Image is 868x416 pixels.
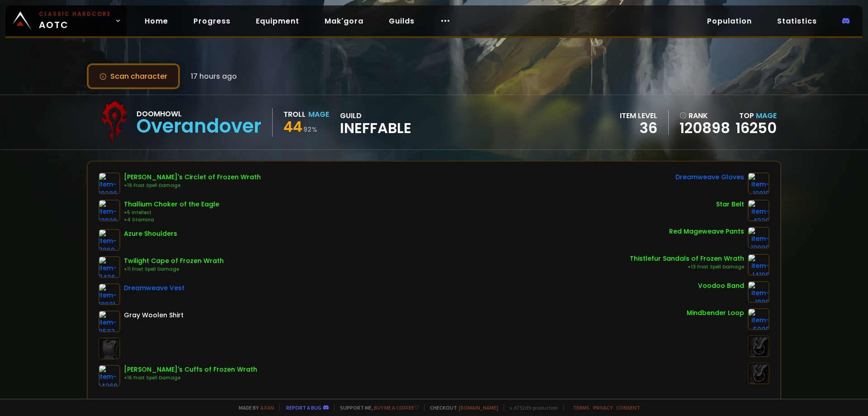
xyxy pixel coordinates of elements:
[124,311,184,320] div: Gray Woolen Shirt
[39,10,111,32] span: AOTC
[124,229,177,239] div: Azure Shoulders
[124,256,224,266] div: Twilight Cape of Frozen Wrath
[748,172,769,194] img: item-10019
[748,254,769,276] img: item-14196
[736,110,777,121] div: Top
[99,311,120,332] img: item-2587
[459,404,498,411] a: [DOMAIN_NAME]
[317,12,371,30] a: Mak'gora
[5,5,127,36] a: Classic HardcoreAOTC
[283,116,302,137] span: 44
[424,404,498,411] span: Checkout
[340,121,411,135] span: Ineffable
[748,308,769,330] img: item-5009
[620,121,657,135] div: 36
[233,404,274,411] span: Made by
[669,227,744,236] div: Red Mageweave Pants
[124,172,261,182] div: [PERSON_NAME]'s Circlet of Frozen Wrath
[679,110,730,121] div: rank
[374,404,419,411] a: Buy me a coffee
[620,110,657,121] div: item level
[675,172,744,182] div: Dreamweave Gloves
[99,200,120,221] img: item-12020
[124,209,219,216] div: +5 Intellect
[736,118,777,138] a: 16250
[286,404,321,411] a: Report a bug
[99,283,120,305] img: item-10021
[687,308,744,318] div: Mindbender Loop
[249,12,307,30] a: Equipment
[99,229,120,251] img: item-7060
[124,200,219,209] div: Thallium Choker of the Eagle
[504,404,558,411] span: v. d752d5 - production
[303,125,317,134] small: 92 %
[186,12,238,30] a: Progress
[630,263,744,271] div: +13 Frost Spell Damage
[340,110,411,135] div: guild
[124,216,219,224] div: +4 Stamina
[124,374,257,382] div: +16 Frost Spell Damage
[191,71,237,82] span: 17 hours ago
[308,109,329,120] div: Mage
[99,172,120,194] img: item-10288
[748,227,769,249] img: item-10009
[87,63,180,89] button: Scan character
[124,283,184,293] div: Dreamweave Vest
[616,404,640,411] a: Consent
[334,404,419,411] span: Support me,
[124,182,261,189] div: +19 Frost Spell Damage
[137,108,261,120] div: Doomhowl
[137,12,175,30] a: Home
[99,256,120,278] img: item-7436
[382,12,422,30] a: Guilds
[124,266,224,273] div: +11 Frost Spell Damage
[99,365,120,387] img: item-14268
[573,404,590,411] a: Terms
[700,12,759,30] a: Population
[260,404,274,411] a: a fan
[283,109,306,120] div: Troll
[756,110,777,121] span: Mage
[593,404,613,411] a: Privacy
[698,281,744,291] div: Voodoo Band
[748,281,769,303] img: item-1996
[679,121,730,135] a: 120898
[770,12,824,30] a: Statistics
[748,200,769,221] img: item-4329
[39,10,111,18] small: Classic Hardcore
[630,254,744,263] div: Thistlefur Sandals of Frozen Wrath
[124,365,257,374] div: [PERSON_NAME]'s Cuffs of Frozen Wrath
[137,120,261,133] div: Overandover
[716,200,744,209] div: Star Belt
